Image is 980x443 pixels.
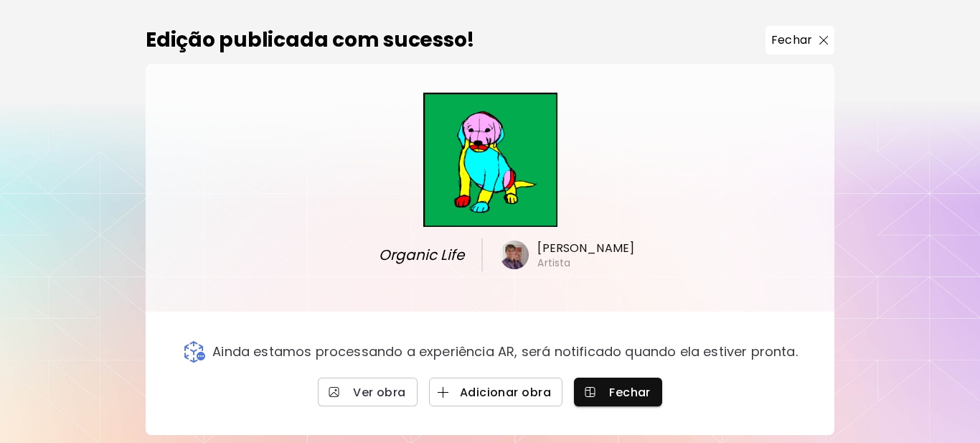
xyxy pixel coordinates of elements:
[537,256,570,269] h6: Artista
[537,241,634,256] h6: [PERSON_NAME]
[585,385,651,400] span: Fechar
[318,378,418,406] a: Ver obra
[362,244,464,266] span: Organic Life
[574,378,662,406] button: Fechar
[146,25,475,55] h2: Edição publicada com sucesso!
[429,378,562,406] button: Adicionar obra
[212,344,798,360] p: Ainda estamos processando a experiência AR, será notificado quando ela estiver pronta.
[329,385,406,400] span: Ver obra
[423,93,557,227] img: large.webp
[440,385,551,400] span: Adicionar obra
